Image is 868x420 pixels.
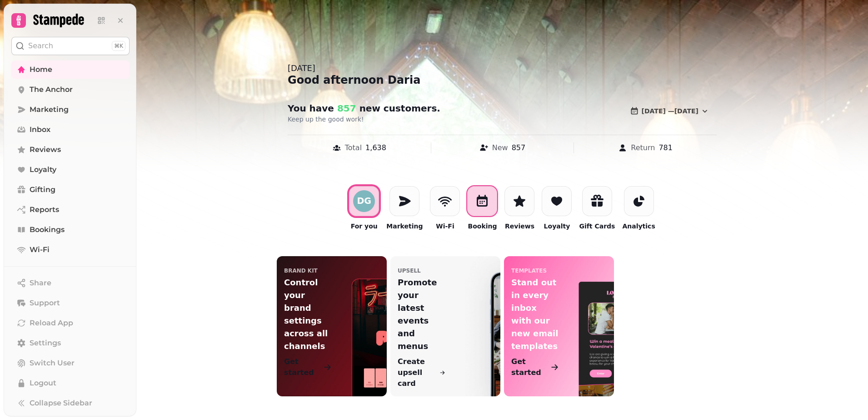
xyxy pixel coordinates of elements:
[623,102,717,120] button: [DATE] —[DATE]
[11,354,130,372] button: Switch User
[30,224,65,235] span: Bookings
[30,378,56,389] span: Logout
[398,356,438,389] p: Create upsell card
[288,102,462,115] h2: You have new customer s .
[386,222,423,231] p: Marketing
[622,222,655,231] p: Analytics
[30,84,73,95] span: The Anchor
[30,358,75,369] span: Switch User
[277,256,387,396] a: Brand KitControl your brand settings across all channelsGet started
[30,204,59,215] span: Reports
[11,121,130,139] a: Inbox
[511,267,547,274] p: templates
[398,267,421,274] p: upsell
[11,314,130,332] button: Reload App
[544,222,570,231] p: Loyalty
[30,298,60,309] span: Support
[30,278,51,288] span: Share
[11,394,130,412] button: Collapse Sidebar
[30,104,69,115] span: Marketing
[357,197,371,205] div: D G
[11,37,130,55] button: Search⌘K
[11,374,130,392] button: Logout
[30,64,52,75] span: Home
[288,115,520,124] p: Keep up the good work!
[30,144,61,155] span: Reviews
[11,161,130,179] a: Loyalty
[579,222,615,231] p: Gift Cards
[11,334,130,352] a: Settings
[436,222,454,231] p: Wi-Fi
[30,244,50,255] span: Wi-Fi
[288,62,717,75] div: [DATE]
[11,201,130,219] a: Reports
[11,294,130,312] button: Support
[511,276,559,353] p: Stand out in every inbox with our new email templates
[288,73,717,87] div: Good afternoon Daria
[334,103,356,114] span: 857
[28,40,53,51] p: Search
[11,274,130,292] button: Share
[11,221,130,239] a: Bookings
[30,124,50,135] span: Inbox
[30,338,61,349] span: Settings
[112,41,125,51] div: ⌘K
[30,398,92,409] span: Collapse Sidebar
[30,318,73,329] span: Reload App
[468,222,497,231] p: Booking
[11,241,130,259] a: Wi-Fi
[284,276,332,353] p: Control your brand settings across all channels
[504,256,614,396] a: templatesStand out in every inbox with our new email templatesGet started
[398,276,445,353] p: Promote your latest events and menus
[11,81,130,99] a: The Anchor
[390,256,500,396] a: upsellPromote your latest events and menusCreate upsell card
[511,356,549,378] p: Get started
[11,101,130,119] a: Marketing
[30,184,55,195] span: Gifting
[642,108,698,114] span: [DATE] — [DATE]
[284,356,321,378] p: Get started
[505,222,534,231] p: Reviews
[30,164,56,175] span: Loyalty
[11,61,130,79] a: Home
[351,222,378,231] p: For you
[284,267,318,274] p: Brand Kit
[11,181,130,199] a: Gifting
[11,141,130,159] a: Reviews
